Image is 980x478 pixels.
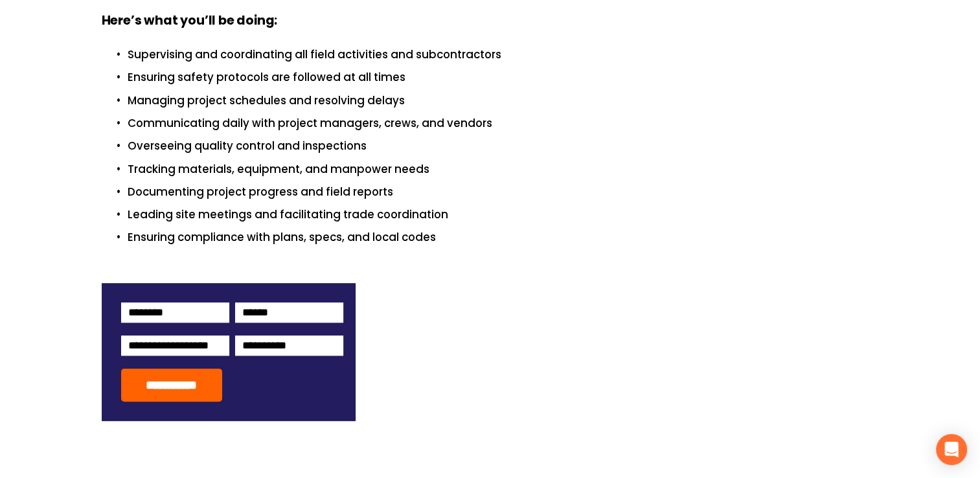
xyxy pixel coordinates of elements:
[128,137,879,155] p: Overseeing quality control and inspections
[128,183,879,201] p: Documenting project progress and field reports
[128,161,879,178] p: Tracking materials, equipment, and manpower needs
[128,69,879,86] p: Ensuring safety protocols are followed at all times
[128,92,879,109] p: Managing project schedules and resolving delays
[128,229,879,246] p: Ensuring compliance with plans, specs, and local codes
[936,434,967,465] div: Open Intercom Messenger
[128,115,879,132] p: Communicating daily with project managers, crews, and vendors
[128,206,879,223] p: Leading site meetings and facilitating trade coordination
[102,11,278,32] strong: Here’s what you’ll be doing:
[128,46,879,63] p: Supervising and coordinating all field activities and subcontractors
